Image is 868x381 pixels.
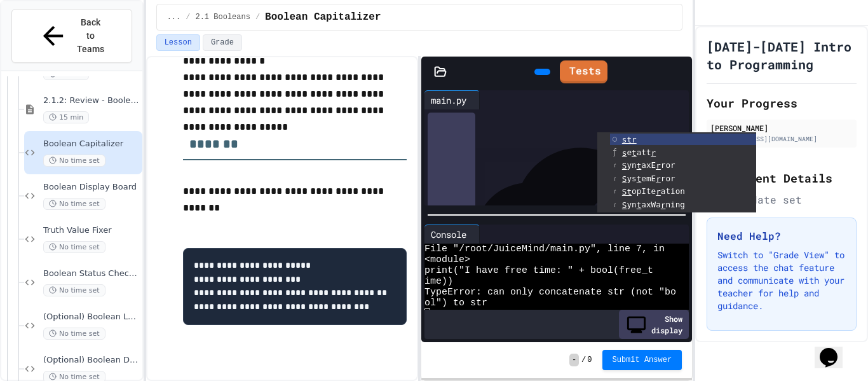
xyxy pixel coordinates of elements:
span: No time set [43,328,105,340]
div: Console [424,225,480,244]
a: Tests [560,60,607,83]
h2: Assignment Details [707,169,857,187]
span: / [581,355,586,365]
span: (Optional) Boolean Data Converter [43,355,140,366]
span: 2.1 Booleans [195,12,250,22]
div: History [428,113,475,323]
span: TypeError: can only concatenate str (not "bo [424,287,676,298]
span: File "/root/JuiceMind/main.py", line 7, in [424,244,665,254]
div: No due date set [707,192,857,207]
span: Back to Teams [76,16,105,56]
span: 2.1.2: Review - Booleans [43,95,140,106]
div: Console [424,228,473,241]
span: No time set [43,155,105,167]
button: Lesson [156,34,200,51]
span: Truth Value Fixer [43,225,140,236]
h2: Your Progress [707,94,857,112]
span: print("I have free time: " + bool(free_t [424,265,653,276]
h3: Need Help? [717,228,846,244]
span: 15 min [43,111,89,123]
span: - [569,354,579,366]
button: Submit Answer [602,350,682,370]
div: Show display [619,310,689,339]
span: Boolean Display Board [43,182,140,193]
span: / [255,12,260,22]
span: ime)) [424,276,453,287]
button: Back to Teams [11,9,132,63]
span: Boolean Status Checker [43,268,140,279]
span: ... [167,12,181,22]
div: [EMAIL_ADDRESS][DOMAIN_NAME] [710,134,853,144]
span: / [186,12,190,22]
span: No time set [43,284,105,296]
h1: [DATE]-[DATE] Intro to Programming [707,38,857,73]
p: Switch to "Grade View" to access the chat feature and communicate with your teacher for help and ... [717,249,846,312]
span: Boolean Capitalizer [43,139,140,149]
span: No time set [43,241,105,253]
button: Grade [203,34,242,51]
span: <module> [424,254,470,265]
span: 0 [587,355,592,365]
span: Boolean Capitalizer [265,10,381,25]
div: [PERSON_NAME] [710,122,853,134]
iframe: chat widget [815,330,855,368]
span: (Optional) Boolean Logic Fixer [43,312,140,322]
span: ol") to str [424,298,487,308]
div: main.py [424,94,473,107]
span: No time set [43,198,105,210]
span: Submit Answer [613,355,672,365]
div: main.py [424,90,480,109]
